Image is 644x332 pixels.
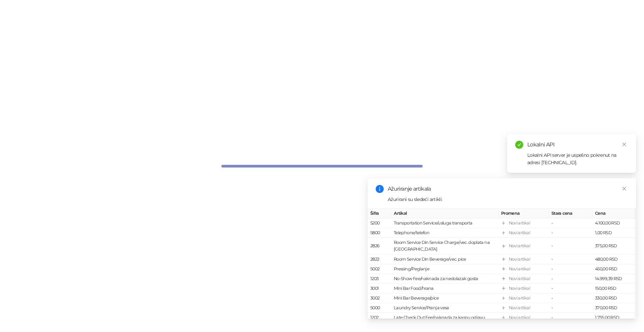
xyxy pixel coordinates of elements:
span: close [622,186,627,191]
td: 370,00 RSD [592,303,636,313]
div: Ažuriranje artikala [388,185,628,193]
div: Lokalni API [527,141,628,149]
td: No-Show Fee/naknada za nedolazak gosta [391,274,498,284]
div: Novi artikal [509,243,530,249]
td: Mini Bar Beverage/pice [391,293,498,303]
td: Telephone/telefon [391,228,498,238]
td: - [549,238,592,254]
td: 5200 [368,218,391,228]
div: Ažurirani su sledeći artikli: [388,196,628,203]
td: 330,00 RSD [592,293,636,303]
td: Mini Bar Food/hrana [391,284,498,293]
td: - [549,218,592,228]
td: Laundry Service/Pranja vesa [391,303,498,313]
td: 480,00 RSD [592,254,636,264]
a: Close [621,141,628,148]
th: Šifra [368,209,391,218]
td: 150,00 RSD [592,284,636,293]
td: 1202 [368,313,391,323]
th: Artikal [391,209,498,218]
td: 5000 [368,303,391,313]
td: Room Service Din Beverage/vec. pice [391,254,498,264]
td: 375,00 RSD [592,238,636,254]
div: Novi artikal [509,314,530,321]
td: 3002 [368,293,391,303]
div: Novi artikal [509,229,530,236]
th: Promena [498,209,549,218]
div: Novi artikal [509,220,530,226]
td: - [549,254,592,264]
span: close [622,142,627,147]
td: - [549,284,592,293]
div: Novi artikal [509,285,530,292]
td: 450,00 RSD [592,264,636,274]
td: Late Check Out Fee/naknada za kasnu odjavu [391,313,498,323]
td: 2826 [368,238,391,254]
th: Stara cena [549,209,592,218]
div: Novi artikal [509,305,530,311]
td: Transportation Service/usluga transporta [391,218,498,228]
td: - [549,313,592,323]
span: info-circle [376,185,384,193]
a: Close [621,185,628,192]
td: - [549,293,592,303]
div: Novi artikal [509,266,530,272]
td: Room Service Din Service Charge/vec. doplata na [GEOGRAPHIC_DATA] [391,238,498,254]
td: - [549,228,592,238]
td: 2822 [368,254,391,264]
td: 1.755,00 RSD [592,313,636,323]
td: 5800 [368,228,391,238]
div: Novi artikal [509,256,530,262]
th: Cena [592,209,636,218]
span: check-circle [515,141,523,149]
td: 4.100,00 RSD [592,218,636,228]
div: Novi artikal [509,295,530,302]
td: 5002 [368,264,391,274]
td: Pressing/Peglanje [391,264,498,274]
div: Lokalni API server je uspešno pokrenut na adresi [TECHNICAL_ID]. [527,151,628,166]
td: 1,00 RSD [592,228,636,238]
td: 3001 [368,284,391,293]
td: - [549,303,592,313]
td: 14.999,39 RSD [592,274,636,284]
td: 1203 [368,274,391,284]
td: - [549,274,592,284]
td: - [549,264,592,274]
div: Novi artikal [509,275,530,282]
